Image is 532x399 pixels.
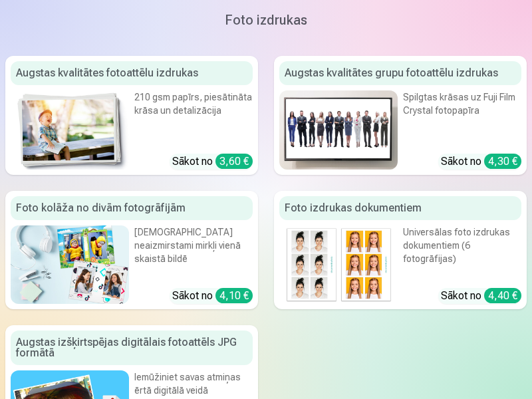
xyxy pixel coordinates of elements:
[11,331,253,365] div: Augstas izšķirtspējas digitālais fotoattēls JPG formātā
[11,196,253,220] div: Foto kolāža no divām fotogrāfijām
[215,288,253,303] div: 4,10 €
[279,196,521,220] div: Foto izdrukas dokumentiem
[274,56,527,175] a: Augstas kvalitātes grupu fotoattēlu izdrukasAugstas kvalitātes grupu fotoattēlu izdrukasSpilgtas ...
[134,225,253,274] div: [DEMOGRAPHIC_DATA] neaizmirstami mirkļi vienā skaistā bildē
[5,191,258,310] a: Foto kolāža no divām fotogrāfijāmFoto kolāža no divām fotogrāfijām[DEMOGRAPHIC_DATA] neaizmirstam...
[5,56,258,175] a: Augstas kvalitātes fotoattēlu izdrukasAugstas kvalitātes fotoattēlu izdrukas210 gsm papīrs, piesā...
[441,288,521,304] div: Sākot no
[172,288,253,304] div: Sākot no
[279,225,398,305] img: Foto izdrukas dokumentiem
[441,154,521,170] div: Sākot no
[403,90,521,132] div: Spilgtas krāsas uz Fuji Film Crystal fotopapīra
[403,225,521,274] div: Universālas foto izdrukas dokumentiem (6 fotogrāfijas)
[215,154,253,169] div: 3,60 €
[11,61,253,85] div: Augstas kvalitātes fotoattēlu izdrukas
[279,90,398,170] img: Augstas kvalitātes grupu fotoattēlu izdrukas
[11,90,129,170] img: Augstas kvalitātes fotoattēlu izdrukas
[274,191,527,310] a: Foto izdrukas dokumentiemFoto izdrukas dokumentiemUniversālas foto izdrukas dokumentiem (6 fotogr...
[279,61,521,85] div: Augstas kvalitātes grupu fotoattēlu izdrukas
[172,154,253,170] div: Sākot no
[484,154,521,169] div: 4,30 €
[134,90,253,132] div: 210 gsm papīrs, piesātināta krāsa un detalizācija
[16,11,516,29] h3: Foto izdrukas
[484,288,521,303] div: 4,40 €
[11,225,129,305] img: Foto kolāža no divām fotogrāfijām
